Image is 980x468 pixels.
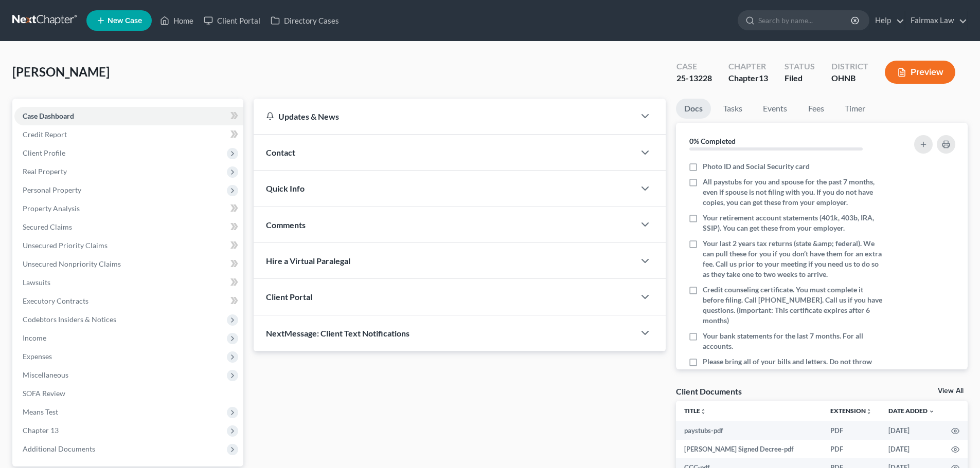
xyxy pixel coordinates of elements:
span: Real Property [23,167,67,176]
a: Directory Cases [265,11,344,30]
a: Timer [836,99,874,119]
span: Case Dashboard [23,111,74,120]
a: Unsecured Priority Claims [14,236,243,255]
a: Date Added expand_more [888,407,935,415]
a: Lawsuits [14,273,243,292]
span: Contact [266,147,295,157]
span: Client Portal [266,292,312,302]
div: Case [676,61,712,72]
a: SOFA Review [14,384,243,403]
span: Your retirement account statements (401k, 403b, IRA, SSIP). You can get these from your employer. [703,213,886,233]
div: 25-13228 [676,72,712,84]
span: Personal Property [23,185,81,194]
a: Unsecured Nonpriority Claims [14,255,243,273]
a: Client Portal [199,11,265,30]
span: Expenses [23,352,52,361]
span: Additional Documents [23,444,95,453]
a: Home [155,11,199,30]
div: OHNB [831,72,868,84]
span: Miscellaneous [23,370,68,379]
span: Quick Info [266,183,305,193]
span: 13 [759,73,768,83]
span: Property Analysis [23,204,80,213]
span: Chapter 13 [23,426,59,435]
span: SOFA Review [23,389,65,398]
span: Unsecured Priority Claims [23,241,108,250]
td: PDF [822,421,880,440]
span: Comments [266,220,306,230]
a: Credit Report [14,125,243,144]
div: District [831,61,868,72]
span: Your bank statements for the last 7 months. For all accounts. [703,331,886,351]
td: [PERSON_NAME] Signed Decree-pdf [676,440,822,458]
span: Codebtors Insiders & Notices [23,315,116,324]
div: Status [785,61,815,72]
input: Search by name... [758,11,852,30]
span: Photo ID and Social Security card [703,161,810,172]
span: Means Test [23,407,58,416]
span: Your last 2 years tax returns (state &amp; federal). We can pull these for you if you don’t have ... [703,238,886,279]
div: Chapter [728,61,768,72]
td: [DATE] [880,421,943,440]
i: unfold_more [700,408,706,415]
div: Filed [785,72,815,84]
span: Unsecured Nonpriority Claims [23,259,121,268]
span: Please bring all of your bills and letters. Do not throw them away. [703,357,886,377]
span: Executory Contracts [23,296,88,305]
a: Executory Contracts [14,292,243,310]
a: Secured Claims [14,218,243,236]
div: Updates & News [266,111,622,122]
a: View All [938,387,964,395]
a: Help [870,11,904,30]
span: Credit counseling certificate. You must complete it before filing. Call [PHONE_NUMBER]. Call us i... [703,285,886,326]
i: unfold_more [866,408,872,415]
span: [PERSON_NAME] [12,64,110,79]
td: [DATE] [880,440,943,458]
td: PDF [822,440,880,458]
div: Client Documents [676,386,742,397]
td: paystubs-pdf [676,421,822,440]
a: Extensionunfold_more [830,407,872,415]
a: Fairmax Law [905,11,967,30]
span: NextMessage: Client Text Notifications [266,328,409,338]
span: Hire a Virtual Paralegal [266,256,350,266]
span: Income [23,333,46,342]
span: Credit Report [23,130,67,139]
a: Tasks [715,99,751,119]
span: All paystubs for you and spouse for the past 7 months, even if spouse is not filing with you. If ... [703,177,886,208]
div: Chapter [728,72,768,84]
span: Lawsuits [23,278,50,287]
a: Property Analysis [14,199,243,218]
a: Events [755,99,795,119]
a: Fees [799,99,832,119]
span: New Case [108,17,142,25]
strong: 0% Completed [689,137,736,145]
span: Secured Claims [23,222,72,231]
a: Case Dashboard [14,107,243,125]
a: Titleunfold_more [684,407,706,415]
a: Docs [676,99,711,119]
button: Preview [885,61,955,84]
span: Client Profile [23,148,65,157]
i: expand_more [929,408,935,415]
